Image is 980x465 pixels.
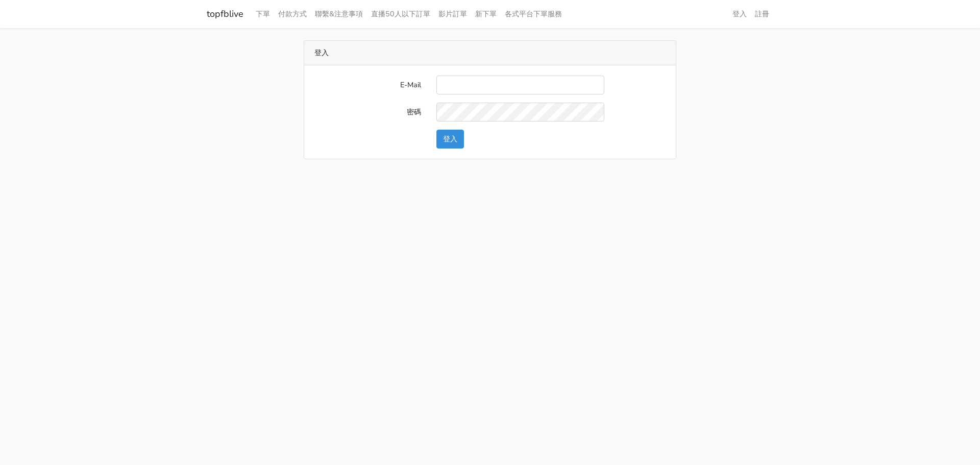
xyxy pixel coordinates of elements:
a: 直播50人以下訂單 [367,4,434,24]
a: 下單 [252,4,274,24]
button: 登入 [436,130,464,149]
label: E-Mail [307,76,429,94]
a: 新下單 [471,4,501,24]
a: 註冊 [751,4,773,24]
a: topfblive [207,4,243,24]
a: 登入 [728,4,751,24]
a: 各式平台下單服務 [501,4,566,24]
a: 付款方式 [274,4,311,24]
label: 密碼 [307,103,429,121]
div: 登入 [304,41,676,65]
a: 聯繫&注意事項 [311,4,367,24]
a: 影片訂單 [434,4,471,24]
